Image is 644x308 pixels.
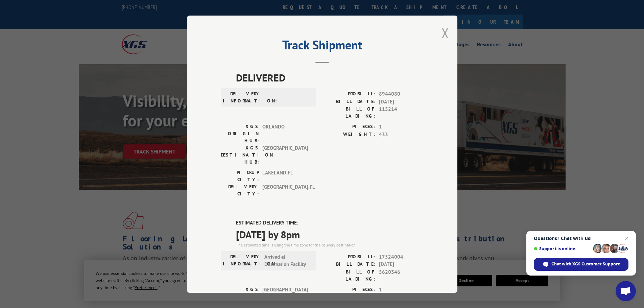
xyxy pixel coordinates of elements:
[322,131,376,138] label: WEIGHT:
[322,286,376,293] label: PIECES:
[379,98,424,105] span: [DATE]
[322,105,376,120] label: BILL OF LADING:
[236,70,424,85] span: DELIVERED
[551,261,620,267] span: Chat with XGS Customer Support
[379,268,424,282] span: 5620346
[379,105,424,120] span: 115214
[322,261,376,268] label: BILL DATE:
[623,234,631,242] span: Close chat
[262,169,308,183] span: LAKELAND , FL
[221,123,259,144] label: XGS ORIGIN HUB:
[221,183,259,197] label: DELIVERY CITY:
[616,281,636,301] div: Open chat
[379,123,424,131] span: 1
[236,242,424,248] div: The estimated time is using the time zone for the delivery destination.
[262,123,308,144] span: ORLANDO
[379,90,424,98] span: 8944080
[221,286,259,307] label: XGS ORIGIN HUB:
[379,261,424,268] span: [DATE]
[322,253,376,261] label: PROBILL:
[264,253,310,268] span: Arrived at Destination Facility
[223,253,261,268] label: DELIVERY INFORMATION:
[379,253,424,261] span: 17524004
[221,40,424,53] h2: Track Shipment
[223,90,261,104] label: DELIVERY INFORMATION:
[262,286,308,307] span: [GEOGRAPHIC_DATA]
[221,169,259,183] label: PICKUP CITY:
[534,246,591,251] span: Support is online
[534,258,628,271] div: Chat with XGS Customer Support
[236,219,424,227] label: ESTIMATED DELIVERY TIME:
[322,90,376,98] label: PROBILL:
[379,131,424,138] span: 433
[322,123,376,131] label: PIECES:
[262,183,308,197] span: [GEOGRAPHIC_DATA] , FL
[262,144,308,166] span: [GEOGRAPHIC_DATA]
[221,144,259,166] label: XGS DESTINATION HUB:
[534,236,628,241] span: Questions? Chat with us!
[379,286,424,293] span: 1
[322,98,376,105] label: BILL DATE:
[322,268,376,282] label: BILL OF LADING:
[442,24,449,42] button: Close modal
[236,227,424,242] span: [DATE] by 8pm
